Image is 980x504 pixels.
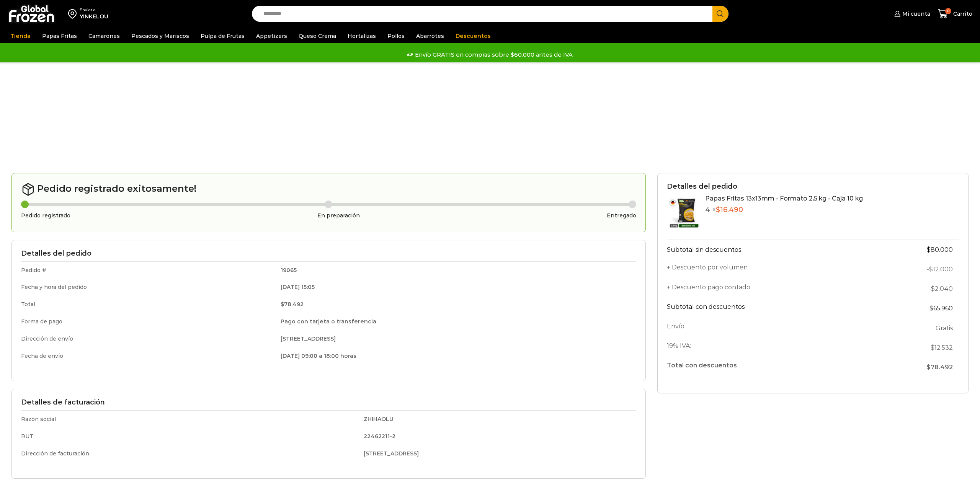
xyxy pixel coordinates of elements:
[80,13,108,20] div: YINKELOU
[344,29,380,43] a: Hortalizas
[252,29,291,43] a: Appetizers
[281,301,284,308] span: $
[705,195,863,202] a: Papas Fritas 13x13mm - Formato 2,5 kg - Caja 10 kg
[21,445,358,461] td: Dirección de facturación
[929,305,933,312] span: $
[197,29,248,43] a: Pulpa de Frutas
[358,445,636,461] td: [STREET_ADDRESS]
[926,364,931,371] span: $
[358,411,636,428] td: ZHIHAOLU
[667,357,870,375] th: Total con descuentos
[275,330,636,347] td: [STREET_ADDRESS]
[21,398,636,407] h3: Detalles de facturación
[21,212,70,219] h3: Pedido registrado
[931,285,953,292] bdi: 2.040
[667,279,870,298] th: + Descuento pago contado
[275,279,636,296] td: [DATE] 15:05
[870,318,959,338] td: Gratis
[667,183,959,191] h3: Detalles del pedido
[21,183,636,196] h2: Pedido registrado exitosamente!
[275,313,636,330] td: Pago con tarjeta o transferencia
[21,313,275,330] td: Forma de pago
[21,330,275,347] td: Dirección de envío
[127,29,193,43] a: Pescados y Mariscos
[21,347,275,363] td: Fecha de envío
[452,29,495,43] a: Descuentos
[80,7,108,13] div: Enviar a
[85,29,124,43] a: Camarones
[21,428,358,445] td: RUT
[931,344,934,351] span: $
[412,29,448,43] a: Abarrotes
[945,8,951,14] span: 0
[870,259,959,279] td: -
[892,6,930,21] a: Mi cuenta
[68,7,80,20] img: address-field-icon.svg
[716,206,743,214] bdi: 16.490
[931,344,953,351] span: 12.532
[927,246,953,253] bdi: 80.000
[21,261,275,279] td: Pedido #
[295,29,340,43] a: Queso Crema
[900,10,930,18] span: Mi cuenta
[667,318,870,338] th: Envío:
[929,305,953,312] bdi: 65.960
[667,298,870,318] th: Subtotal con descuentos
[38,29,81,43] a: Papas Fritas
[21,279,275,296] td: Fecha y hora del pedido
[358,428,636,445] td: 22462211-2
[667,240,870,259] th: Subtotal sin descuentos
[927,246,931,253] span: $
[384,29,408,43] a: Pollos
[705,206,863,214] p: 4 ×
[275,347,636,363] td: [DATE] 09:00 a 18:00 horas
[931,285,935,292] span: $
[929,266,953,273] bdi: 12.000
[607,212,636,219] h3: Entregado
[929,266,933,273] span: $
[870,279,959,298] td: -
[926,364,953,371] span: 78.492
[21,250,636,258] h3: Detalles del pedido
[275,261,636,279] td: 19065
[21,296,275,313] td: Total
[712,6,728,22] button: Search button
[667,338,870,357] th: 19% IVA:
[317,212,360,219] h3: En preparación
[281,301,304,308] bdi: 78.492
[716,206,720,214] span: $
[7,29,34,43] a: Tienda
[951,10,972,18] span: Carrito
[21,411,358,428] td: Razón social
[667,259,870,279] th: + Descuento por volumen
[938,5,972,23] a: 0 Carrito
